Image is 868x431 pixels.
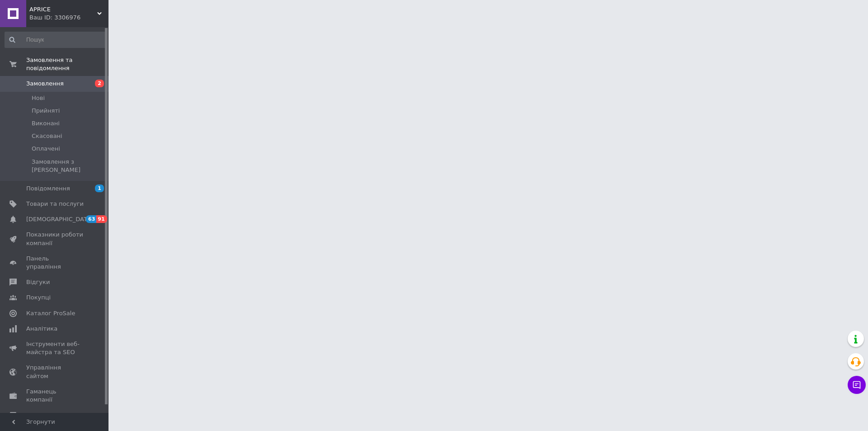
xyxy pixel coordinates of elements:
[29,5,97,14] span: APRICE
[26,388,84,404] span: Гаманець компанії
[32,107,60,115] span: Прийняті
[32,145,60,153] span: Оплачені
[26,255,84,271] span: Панель управління
[32,119,60,128] span: Виконані
[5,32,107,48] input: Пошук
[26,309,75,317] span: Каталог ProSale
[26,80,64,88] span: Замовлення
[32,94,45,102] span: Нові
[26,278,50,286] span: Відгуки
[26,200,84,208] span: Товари та послуги
[848,376,866,394] button: Чат з покупцем
[95,185,104,192] span: 1
[26,294,51,302] span: Покупці
[32,132,62,140] span: Скасовані
[26,56,108,72] span: Замовлення та повідомлення
[32,158,106,174] span: Замовлення з [PERSON_NAME]
[86,215,96,223] span: 63
[26,185,70,193] span: Повідомлення
[26,411,49,419] span: Маркет
[95,80,104,87] span: 2
[26,340,84,356] span: Інструменти веб-майстра та SEO
[26,364,84,380] span: Управління сайтом
[26,231,84,247] span: Показники роботи компанії
[26,325,57,333] span: Аналітика
[29,14,108,22] div: Ваш ID: 3306976
[96,215,107,223] span: 91
[26,215,93,223] span: [DEMOGRAPHIC_DATA]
